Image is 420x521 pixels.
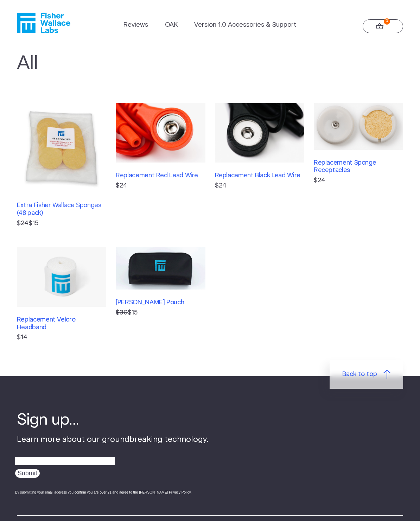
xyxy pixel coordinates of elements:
p: $24 [116,181,205,191]
a: Extra Fisher Wallace Sponges (48 pack) $24$15 [17,103,106,228]
img: Replacement Black Lead Wire [215,103,304,163]
h3: Replacement Black Lead Wire [215,172,304,180]
img: Fisher Wallace Pouch [116,247,205,290]
a: Replacement Velcro Headband$14 [17,247,106,343]
p: $24 [314,176,403,185]
p: $24 [215,181,304,191]
a: Version 1.0 Accessories & Support [194,20,297,30]
img: Replacement Sponge Receptacles [314,103,403,150]
input: Submit [15,469,40,478]
h1: All [17,52,403,86]
h3: Extra Fisher Wallace Sponges (48 pack) [17,202,106,217]
a: Back to top [330,360,403,389]
a: Fisher Wallace [17,13,70,33]
img: Replacement Velcro Headband [17,247,106,307]
a: Replacement Red Lead Wire$24 [116,103,205,228]
a: OAK [165,20,178,30]
a: Replacement Black Lead Wire$24 [215,103,304,228]
s: $24 [17,220,28,227]
p: $14 [17,333,106,342]
h3: Replacement Velcro Headband [17,316,106,331]
s: $30 [116,310,128,316]
span: Back to top [342,370,377,379]
h3: Replacement Red Lead Wire [116,172,205,180]
h3: [PERSON_NAME] Pouch [116,299,205,307]
img: Replacement Red Lead Wire [116,103,205,163]
h3: Replacement Sponge Receptacles [314,159,403,174]
a: 0 [363,19,403,33]
p: $15 [116,308,205,318]
h4: Sign up... [17,409,209,431]
a: Reviews [123,20,148,30]
img: Extra Fisher Wallace Sponges (48 pack) [17,103,106,192]
p: $15 [17,219,106,228]
div: Learn more about our groundbreaking technology. [17,409,209,501]
a: [PERSON_NAME] Pouch $30$15 [116,247,205,343]
div: By submitting your email address you confirm you are over 21 and agree to the [PERSON_NAME] Priva... [15,490,209,495]
a: Replacement Sponge Receptacles$24 [314,103,403,228]
strong: 0 [384,18,390,25]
